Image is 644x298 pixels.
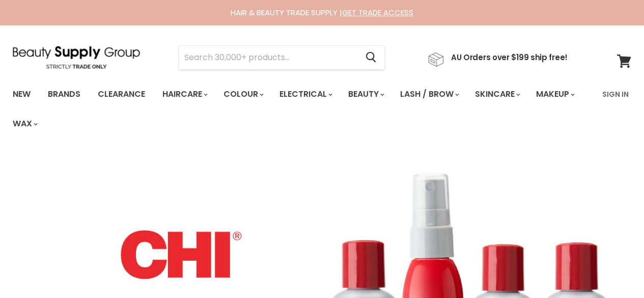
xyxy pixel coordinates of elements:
a: Skincare [467,84,526,105]
a: Clearance [90,84,153,105]
a: Beauty [341,84,390,105]
a: Sign In [596,84,635,105]
iframe: Gorgias live chat messenger [593,250,634,288]
a: GET TRADE ACCESS [342,7,413,18]
input: Search [179,46,357,69]
a: New [5,84,38,105]
a: Brands [40,84,88,105]
a: Electrical [272,84,339,105]
ul: Main menu [5,79,596,139]
a: Colour [216,84,270,105]
a: Makeup [528,84,581,105]
button: Search [357,46,384,69]
a: Haircare [155,84,214,105]
a: Wax [5,113,44,134]
form: Product [179,45,385,70]
a: Lash / Brow [393,84,465,105]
